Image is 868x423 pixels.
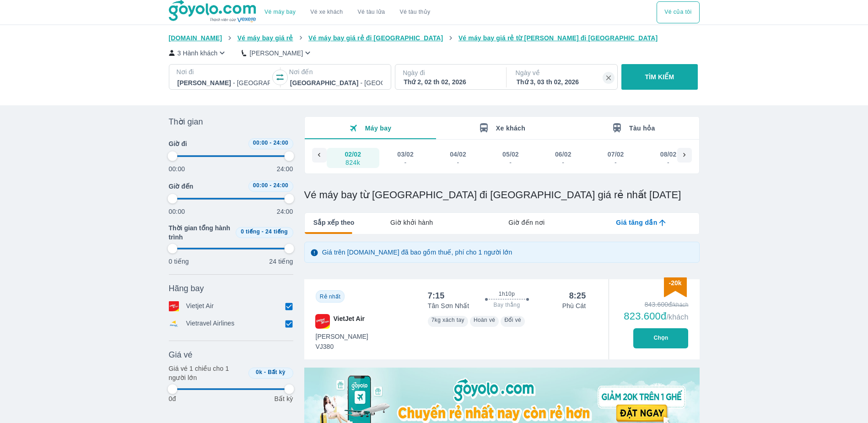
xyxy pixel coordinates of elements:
p: TÌM KIẾM [645,72,674,81]
nav: breadcrumb [169,33,700,43]
span: Tàu hỏa [629,125,655,132]
span: 1h10p [499,290,515,298]
span: Giá tăng dần [616,218,657,227]
p: Phù Cát [562,301,586,310]
p: Giá vé 1 chiều cho 1 người lớn [169,364,245,382]
button: 3 Hành khách [169,48,227,58]
span: - [264,369,266,375]
div: Thứ 3, 03 th 02, 2026 [517,77,609,87]
span: 24:00 [273,140,288,146]
span: - [262,228,264,235]
button: TÌM KIẾM [621,64,698,90]
span: Đổi vé [504,317,521,323]
span: Vé máy bay giá rẻ từ [PERSON_NAME] đi [GEOGRAPHIC_DATA] [458,34,658,42]
p: Nơi đến [289,67,383,76]
div: 06/02 [555,150,571,159]
button: Chọn [633,328,688,348]
p: [PERSON_NAME] [249,49,303,58]
p: Ngày về [516,68,610,77]
div: - [398,159,413,166]
span: VJ380 [316,342,368,351]
p: 00:00 [169,207,185,216]
a: Vé tàu lửa [350,1,393,23]
span: /khách [666,313,688,321]
div: 08/02 [660,150,677,159]
p: Vietjet Air [186,301,214,311]
span: 0 tiếng [241,228,260,235]
p: 00:00 [169,164,185,174]
p: Giá trên [DOMAIN_NAME] đã bao gồm thuế, phí cho 1 người lớn [322,248,512,257]
span: Giờ khởi hành [390,218,433,227]
span: Giờ đến [169,182,194,191]
div: choose transportation mode [257,1,437,23]
span: Giờ đi [169,139,187,148]
span: Giờ đến nơi [508,218,545,227]
span: Bất kỳ [268,369,286,375]
span: Giá vé [169,349,193,360]
span: Thời gian tổng hành trình [169,223,232,242]
p: Bất kỳ [274,394,293,403]
p: Vietravel Airlines [186,319,235,329]
p: 0đ [169,394,176,403]
div: 04/02 [450,150,466,159]
span: Máy bay [365,125,392,132]
span: [PERSON_NAME] [316,332,368,341]
span: Rẻ nhất [320,293,340,300]
div: 824k [345,159,361,166]
div: 823.600đ [624,311,688,322]
span: - [270,182,271,189]
span: [DOMAIN_NAME] [169,34,222,42]
p: 24:00 [277,164,293,174]
div: 07/02 [608,150,624,159]
p: Nơi đi [177,67,271,76]
div: 05/02 [502,150,519,159]
span: Vé máy bay giá rẻ [237,34,293,42]
span: Xe khách [496,125,525,132]
button: Vé tàu thủy [392,1,437,23]
span: 0k [256,369,262,375]
div: 7:15 [428,290,445,301]
div: - [503,159,518,166]
span: Sắp xếp theo [313,218,355,227]
div: Thứ 2, 02 th 02, 2026 [404,77,496,87]
div: - [661,159,676,166]
div: lab API tabs example [354,213,699,232]
span: 00:00 [253,140,268,146]
p: 0 tiếng [169,257,189,266]
img: VJ [315,314,330,329]
div: - [450,159,466,166]
span: Hãng bay [169,283,204,294]
p: Tân Sơn Nhất [428,301,469,310]
span: 00:00 [253,182,268,189]
div: 843.600đ [624,300,688,309]
p: 3 Hành khách [178,49,218,58]
div: choose transportation mode [657,1,699,23]
img: discount [664,277,687,297]
a: Vé xe khách [310,9,343,16]
span: - [270,140,271,146]
div: - [608,159,624,166]
span: 7kg xách tay [431,317,464,323]
div: - [555,159,571,166]
div: 02/02 [345,150,361,159]
span: Thời gian [169,116,203,127]
div: 03/02 [397,150,414,159]
span: -20k [669,279,681,287]
p: 24:00 [277,207,293,216]
button: [PERSON_NAME] [242,48,313,58]
p: Ngày đi [403,68,497,77]
span: VietJet Air [334,314,365,329]
div: 8:25 [569,290,586,301]
button: Vé của tôi [657,1,699,23]
span: Hoàn vé [474,317,496,323]
span: 24:00 [273,182,288,189]
h1: Vé máy bay từ [GEOGRAPHIC_DATA] đi [GEOGRAPHIC_DATA] giá rẻ nhất [DATE] [304,189,700,201]
span: Vé máy bay giá rẻ đi [GEOGRAPHIC_DATA] [308,34,443,42]
a: Vé máy bay [264,9,296,16]
p: 24 tiếng [269,257,293,266]
span: 24 tiếng [265,228,288,235]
